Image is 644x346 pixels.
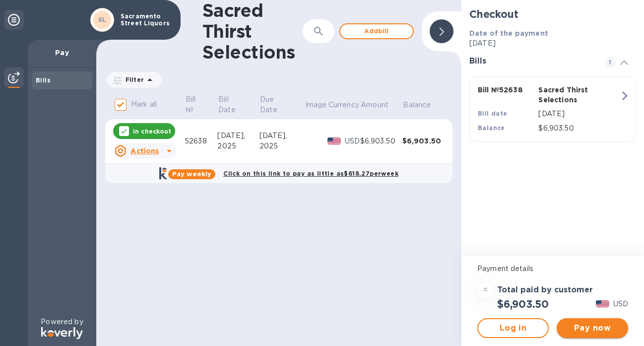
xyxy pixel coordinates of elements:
[604,57,616,69] span: 1
[469,8,636,20] h2: Checkout
[477,318,549,338] button: Log in
[478,124,505,132] b: Balance
[403,100,444,110] span: Balance
[217,141,259,151] div: 2025
[613,299,628,309] p: USD
[538,109,619,119] p: [DATE]
[130,147,159,155] u: Actions
[186,94,217,115] span: Bill №
[260,94,290,115] p: Due Date
[223,170,398,177] b: Click on this link to pay as little as $618.27 per week
[361,100,388,110] p: Amount
[361,100,401,110] span: Amount
[122,75,144,84] p: Filter
[538,123,619,134] p: $6,903.50
[469,76,636,142] button: Bill №52638Sacred Thirst SelectionsBill date[DATE]Balance$6,903.50
[339,23,414,39] button: Addbill
[328,100,359,110] p: Currency
[41,317,83,327] p: Powered by
[259,131,305,141] div: [DATE],
[596,300,609,307] img: USD
[133,127,171,136] p: In checkout
[186,94,204,115] p: Bill №
[469,38,636,49] p: [DATE]
[259,141,305,151] div: 2025
[36,76,51,84] b: Bills
[185,136,217,146] div: 52638
[486,322,540,334] span: Log in
[478,110,508,117] b: Bill date
[218,94,246,115] p: Bill Date
[36,48,88,58] p: Pay
[469,29,548,37] b: Date of the payment
[217,131,259,141] div: [DATE],
[538,85,595,105] p: Sacred Thirst Selections
[172,170,211,178] b: Pay weekly
[360,136,402,146] div: $6,903.50
[469,57,592,66] h3: Bills
[348,25,405,37] span: Add bill
[478,85,534,95] p: Bill № 52638
[98,16,107,23] b: SL
[497,285,593,295] h3: Total paid by customer
[305,100,327,110] p: Image
[131,99,157,110] p: Mark all
[403,100,431,110] p: Balance
[477,282,493,298] div: =
[345,136,360,146] p: USD
[557,318,628,338] button: Pay now
[41,327,83,339] img: Logo
[121,13,170,27] p: Sacramento Street Liquors
[218,94,258,115] span: Bill Date
[497,298,548,310] h2: $6,903.50
[477,264,628,274] p: Payment details
[260,94,303,115] span: Due Date
[402,136,445,146] div: $6,903.50
[565,322,620,334] span: Pay now
[327,138,341,144] img: USD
